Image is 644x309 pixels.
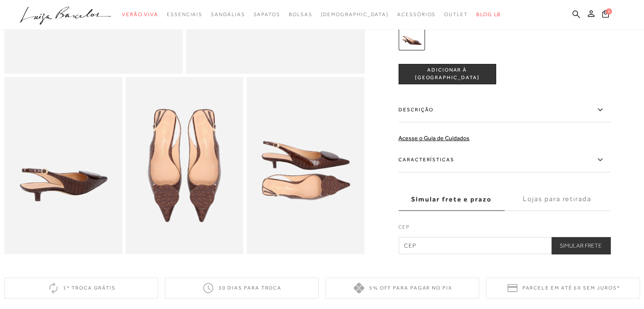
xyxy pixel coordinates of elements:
span: Essenciais [167,11,202,17]
div: 5% off para pagar no PIX [326,278,479,298]
label: Características [398,148,610,172]
button: ADICIONAR À [GEOGRAPHIC_DATA] [398,64,496,84]
a: noSubCategoriesText [289,7,312,22]
span: BLOG LB [476,11,501,17]
a: noSubCategoriesText [321,7,389,22]
a: noSubCategoriesText [253,7,280,22]
span: Sapatos [253,11,280,17]
a: noSubCategoriesText [211,7,245,22]
div: 1ª troca grátis [4,278,158,298]
span: Bolsas [289,11,312,17]
img: image [247,77,365,254]
a: noSubCategoriesText [397,7,436,22]
button: 0 [600,9,611,21]
span: 0 [606,8,612,14]
span: Sandálias [211,11,245,17]
label: CEP [398,223,610,235]
input: CEP [398,237,610,254]
a: Acesse o Guia de Cuidados [398,135,470,141]
img: image [4,77,122,254]
img: SCARPIN SLINGBACK EM VERNIZ CROCO CAFÉ COM SALTO BAIXO [398,24,425,50]
span: [DEMOGRAPHIC_DATA] [321,11,389,17]
a: BLOG LB [476,7,501,22]
span: ADICIONAR À [GEOGRAPHIC_DATA] [399,66,495,81]
button: Simular Frete [551,237,610,254]
span: Acessórios [397,11,436,17]
span: Verão Viva [122,11,158,17]
label: Simular frete e prazo [398,188,504,211]
span: Outlet [444,11,468,17]
div: 30 dias para troca [165,278,318,298]
label: Lojas para retirada [504,188,610,211]
a: noSubCategoriesText [444,7,468,22]
a: noSubCategoriesText [167,7,202,22]
div: Parcele em até 6x sem juros* [486,278,640,298]
label: Descrição [398,98,610,122]
img: image [125,77,243,254]
a: noSubCategoriesText [122,7,158,22]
